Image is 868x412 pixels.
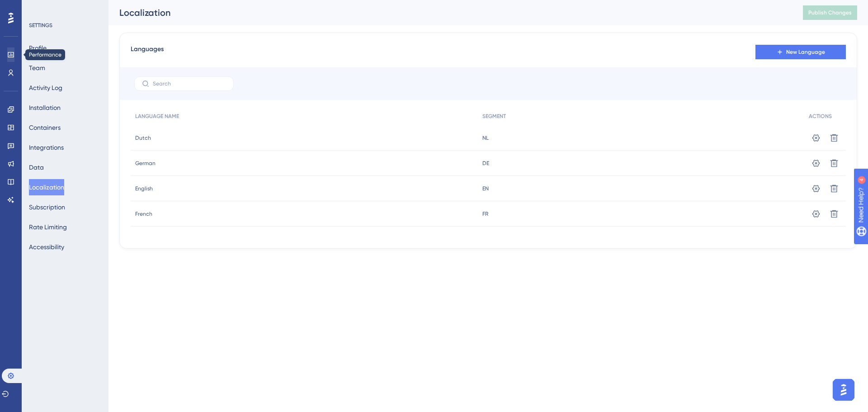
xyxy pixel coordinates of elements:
span: Publish Changes [808,9,852,16]
button: Containers [29,119,61,136]
span: SEGMENT [482,113,506,120]
span: Need Help? [21,2,57,13]
button: Subscription [29,199,65,215]
span: LANGUAGE NAME [135,113,179,120]
button: Installation [29,99,61,116]
span: EN [482,185,489,192]
input: Search [153,81,226,87]
span: French [135,210,152,218]
button: Integrations [29,139,64,156]
span: FR [482,210,488,218]
button: Team [29,60,45,76]
button: Publish Changes [803,5,857,20]
span: English [135,185,153,192]
div: 4 [63,5,66,12]
button: Data [29,159,44,175]
button: Accessibility [29,239,64,255]
span: New Language [786,48,825,56]
iframe: UserGuiding AI Assistant Launcher [830,376,857,403]
span: DE [482,160,489,167]
span: German [135,160,156,167]
div: Localization [119,6,780,19]
span: ACTIONS [809,113,832,120]
span: NL [482,134,489,142]
button: Profile [29,40,47,56]
span: Dutch [135,134,151,142]
div: SETTINGS [29,22,102,29]
button: Rate Limiting [29,219,67,235]
span: Languages [131,44,164,60]
button: Activity Log [29,80,62,96]
button: New Language [755,45,846,59]
button: Localization [29,179,64,195]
